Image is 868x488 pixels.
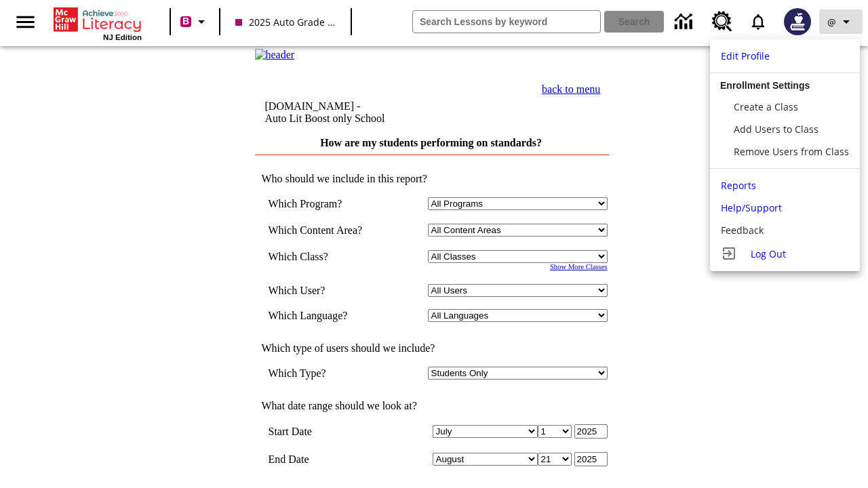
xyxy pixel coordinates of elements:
[734,145,849,158] span: Remove Users from Class
[721,49,770,62] span: Edit Profile
[751,247,786,260] span: Log Out
[734,100,798,113] span: Create a Class
[721,201,782,214] span: Help/Support
[734,123,818,136] span: Add Users to Class
[721,179,756,192] span: Reports
[721,224,764,237] span: Feedback
[720,80,810,91] span: Enrollment Settings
